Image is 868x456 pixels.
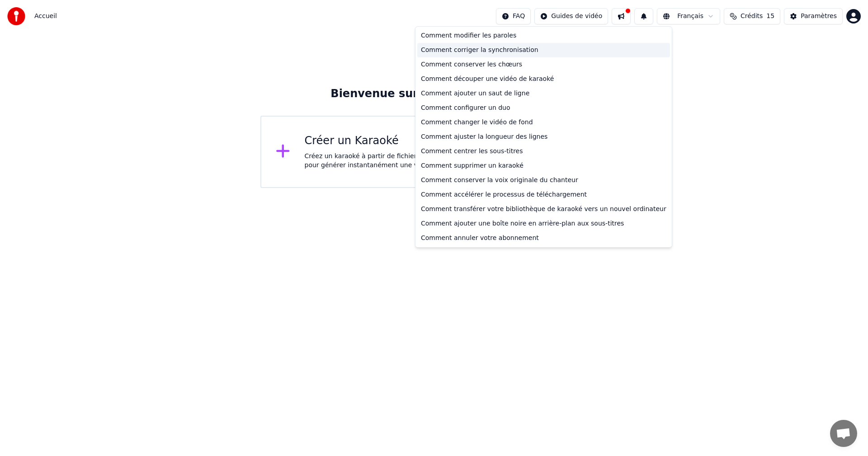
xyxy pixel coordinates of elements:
div: Comment découper une vidéo de karaoké [417,72,670,86]
div: Comment accélérer le processus de téléchargement [417,188,670,202]
div: Comment transférer votre bibliothèque de karaoké vers un nouvel ordinateur [417,202,670,216]
div: Comment ajouter une boîte noire en arrière-plan aux sous-titres [417,216,670,231]
div: Comment conserver la voix originale du chanteur [417,173,670,188]
div: Comment supprimer un karaoké [417,159,670,173]
div: Comment annuler votre abonnement [417,231,670,245]
div: Comment modifier les paroles [417,28,670,43]
div: Comment ajouter un saut de ligne [417,86,670,101]
div: Comment configurer un duo [417,101,670,115]
div: Comment ajuster la longueur des lignes [417,130,670,144]
div: Comment centrer les sous-titres [417,144,670,159]
div: Comment corriger la synchronisation [417,43,670,57]
div: Comment changer le vidéo de fond [417,115,670,130]
div: Comment conserver les chœurs [417,57,670,72]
